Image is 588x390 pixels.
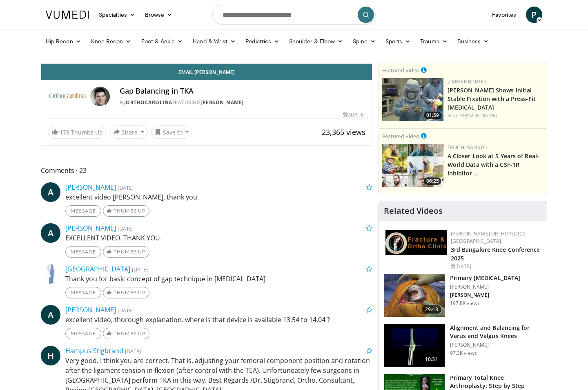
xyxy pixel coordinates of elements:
[382,67,419,74] small: Featured Video
[60,128,69,136] span: 178
[151,126,193,139] button: Save to
[48,126,107,139] a: 178 Thumbs Up
[382,144,443,187] img: 93c22cae-14d1-47f0-9e4a-a244e824b022.png.150x105_q85_crop-smart_upscale.jpg
[41,182,60,202] a: A
[65,328,101,339] a: Message
[448,152,539,177] a: A Closer Look at 5 Years of Real-World Data with a CSF-1R inhibitor …
[90,87,110,106] img: Avatar
[118,307,134,314] small: [DATE]
[65,315,372,325] p: excellent video, thorough explanation. where is that device is available 13.54 to 14.04 ?
[448,112,543,119] div: Feat.
[452,33,494,49] a: Business
[41,165,372,176] span: Comments 23
[118,184,134,191] small: [DATE]
[385,230,447,255] img: 1ab50d05-db0e-42c7-b700-94c6e0976be2.jpeg.150x105_q85_autocrop_double_scale_upscale_version-0.2.jpg
[450,324,542,340] h3: Alignment and Balancing for Varus and Valgus Knees
[86,33,136,49] a: Knee Recon
[41,223,60,243] a: A
[103,246,149,258] a: Thumbs Up
[132,266,148,273] small: [DATE]
[65,233,372,243] p: EXCELLENT VIDEO. THANK YOU.
[41,346,60,365] a: H
[424,112,441,119] span: 01:59
[384,206,443,216] h4: Related Videos
[41,33,86,49] a: Hip Recon
[126,99,172,106] a: OrthoCarolina
[103,287,149,298] a: Thumbs Up
[41,63,372,64] video-js: Video Player
[65,305,116,314] a: [PERSON_NAME]
[284,33,348,49] a: Shoulder & Elbow
[382,132,419,140] small: Featured Video
[448,86,536,111] a: [PERSON_NAME] Shows Initial Stable Fixation with a Press-Fit [MEDICAL_DATA]
[65,246,101,258] a: Message
[41,264,60,284] img: Avatar
[487,7,521,23] a: Favorites
[415,33,452,49] a: Trauma
[448,78,487,85] a: Zimmer Biomet
[451,246,540,262] a: 3rd Bangalore Knee Conference 2025
[450,350,477,356] p: 97.3K views
[424,177,441,185] span: 06:25
[120,87,365,96] h4: Gap Balancing in TKA
[422,355,441,363] span: 10:31
[450,292,520,298] p: [PERSON_NAME]
[384,324,445,367] img: 38523_0000_3.png.150x105_q85_crop-smart_upscale.jpg
[120,99,365,106] div: By FEATURING
[41,64,372,80] a: Email [PERSON_NAME]
[241,33,284,49] a: Pediatrics
[65,264,130,273] a: [GEOGRAPHIC_DATA]
[422,305,441,314] span: 29:43
[384,274,445,317] img: 297061_3.png.150x105_q85_crop-smart_upscale.jpg
[140,7,178,23] a: Browse
[110,126,148,139] button: Share
[322,127,365,137] span: 23,365 views
[450,274,520,282] h3: Primary [MEDICAL_DATA]
[212,5,376,25] input: Search topics, interventions
[459,112,497,119] a: [PERSON_NAME]
[381,33,416,49] a: Sports
[448,144,487,151] a: Daiichi-Sankyo
[103,328,149,339] a: Thumbs Up
[103,205,149,217] a: Thumbs Up
[450,342,542,348] p: [PERSON_NAME]
[384,274,542,317] a: 29:43 Primary [MEDICAL_DATA] [PERSON_NAME] [PERSON_NAME] 197.8K views
[451,230,526,244] a: [PERSON_NAME] Orthopedics [GEOGRAPHIC_DATA]
[200,99,244,106] a: [PERSON_NAME]
[65,346,123,355] a: Hampus Stigbrand
[65,224,116,233] a: [PERSON_NAME]
[118,225,134,232] small: [DATE]
[382,78,443,121] a: 01:59
[65,183,116,192] a: [PERSON_NAME]
[48,87,87,106] img: OrthoCarolina
[450,300,480,307] p: 197.8K views
[382,78,443,121] img: 6bc46ad6-b634-4876-a934-24d4e08d5fac.150x105_q85_crop-smart_upscale.jpg
[382,144,443,187] a: 06:25
[384,324,542,367] a: 10:31 Alignment and Balancing for Varus and Valgus Knees [PERSON_NAME] 97.3K views
[188,33,241,49] a: Hand & Wrist
[451,263,540,270] div: [DATE]
[94,7,140,23] a: Specialties
[65,205,101,217] a: Message
[343,111,365,119] div: [DATE]
[46,11,89,19] img: VuMedi Logo
[65,192,372,202] p: excellent video [PERSON_NAME]. thank you.
[526,7,542,23] a: P
[41,305,60,325] a: A
[136,33,188,49] a: Foot & Ankle
[65,287,101,298] a: Message
[450,284,520,290] p: [PERSON_NAME]
[65,274,372,284] p: Thank you for basic concept of gap technique in [MEDICAL_DATA]
[348,33,380,49] a: Spine
[125,347,141,355] small: [DATE]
